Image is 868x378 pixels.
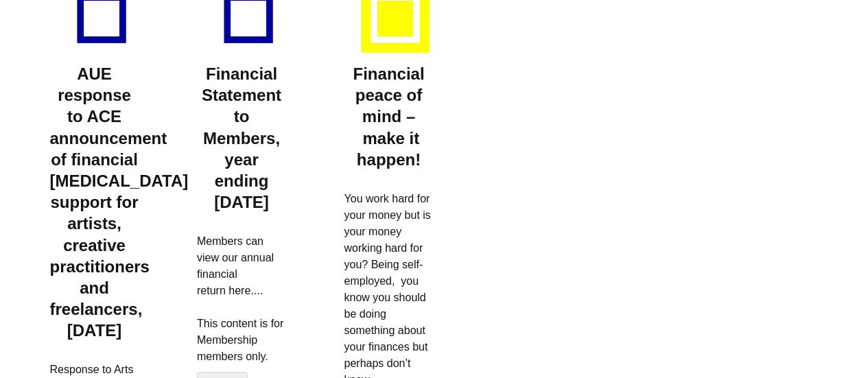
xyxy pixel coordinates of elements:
a: Financial peace of mind – make it happen! [353,64,424,169]
p: Members can view our annual financial return here.... [197,233,286,299]
a: AUE response to ACE announcement of financial [MEDICAL_DATA] support for artists, creative practi... [50,64,189,340]
a: Financial Statement to Members, year ending [DATE] [202,64,281,211]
